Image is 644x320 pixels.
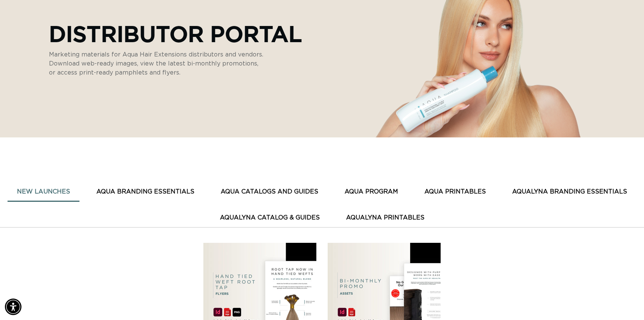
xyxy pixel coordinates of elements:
button: New Launches [8,183,79,201]
p: Distributor Portal [49,21,302,46]
button: AquaLyna Printables [337,209,434,227]
button: AQUA PRINTABLES [415,183,495,201]
button: AquaLyna Catalog & Guides [211,209,329,227]
button: AQUA BRANDING ESSENTIALS [87,183,204,201]
div: Accessibility Menu [5,299,21,315]
button: AQUA PROGRAM [335,183,407,201]
button: AQUA CATALOGS AND GUIDES [211,183,328,201]
button: AquaLyna Branding Essentials [503,183,636,201]
p: Marketing materials for Aqua Hair Extensions distributors and vendors. Download web-ready images,... [49,50,264,77]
